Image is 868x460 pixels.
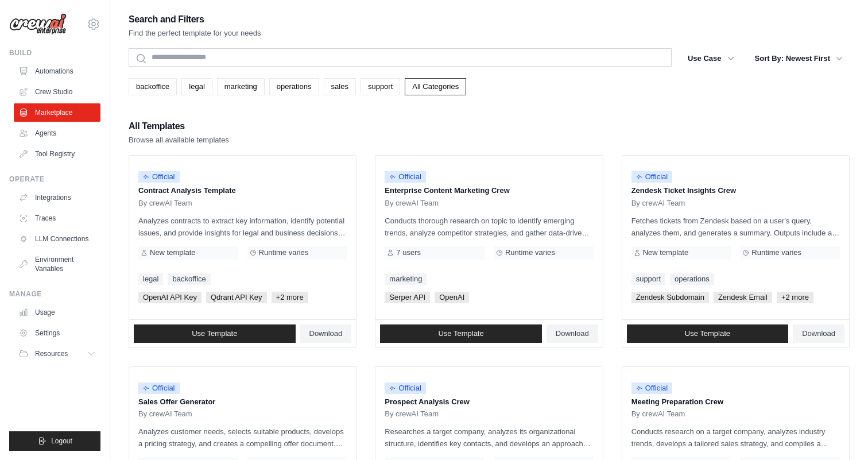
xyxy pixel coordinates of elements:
span: Official [385,382,426,394]
p: Sales Offer Generator [138,396,347,408]
p: Enterprise Content Marketing Crew [385,185,593,196]
span: Download [556,329,589,338]
span: Official [138,382,180,394]
a: Traces [14,209,100,227]
span: Serper API [385,292,430,303]
a: Usage [14,303,100,322]
span: OpenAI [435,292,469,303]
a: Crew Studio [14,83,100,101]
span: By crewAI Team [385,409,439,419]
a: Marketplace [14,103,100,122]
span: Use Template [192,329,237,338]
a: legal [138,273,163,285]
span: Logout [51,436,72,446]
p: Find the perfect template for your needs [129,28,261,39]
span: Official [138,171,180,183]
span: By crewAI Team [631,409,685,419]
span: New template [643,248,688,257]
span: Official [631,171,673,183]
span: By crewAI Team [385,199,439,208]
a: Download [547,324,598,343]
div: Build [9,48,100,57]
div: Manage [9,289,100,299]
span: Qdrant API Key [206,292,267,303]
a: operations [670,273,714,285]
img: Logo [9,13,67,35]
button: Sort By: Newest First [748,48,850,69]
span: Zendesk Subdomain [631,292,709,303]
a: Use Template [134,324,296,343]
a: Integrations [14,188,100,207]
p: Analyzes customer needs, selects suitable products, develops a pricing strategy, and creates a co... [138,426,347,450]
span: Runtime varies [505,248,555,257]
a: Settings [14,324,100,342]
span: Official [631,382,673,394]
a: LLM Connections [14,230,100,248]
button: Logout [9,431,100,451]
button: Use Case [681,48,741,69]
span: Zendesk Email [714,292,772,303]
a: support [361,78,400,95]
a: Agents [14,124,100,142]
a: Automations [14,62,100,80]
span: OpenAI API Key [138,292,201,303]
a: sales [324,78,356,95]
button: Resources [14,345,100,363]
span: New template [150,248,195,257]
span: +2 more [272,292,308,303]
a: Use Template [380,324,542,343]
a: backoffice [168,273,210,285]
span: Download [309,329,343,338]
div: Operate [9,175,100,184]
p: Conducts research on a target company, analyzes industry trends, develops a tailored sales strate... [631,426,840,450]
p: Researches a target company, analyzes its organizational structure, identifies key contacts, and ... [385,426,593,450]
p: Analyzes contracts to extract key information, identify potential issues, and provide insights fo... [138,215,347,239]
span: By crewAI Team [138,199,192,208]
span: By crewAI Team [631,199,685,208]
a: marketing [217,78,265,95]
p: Zendesk Ticket Insights Crew [631,185,840,196]
a: marketing [385,273,427,285]
a: All Categories [405,78,466,95]
a: support [631,273,665,285]
span: Runtime varies [259,248,309,257]
p: Prospect Analysis Crew [385,396,593,408]
span: Resources [35,349,68,358]
h2: Search and Filters [129,11,261,28]
span: Runtime varies [751,248,801,257]
p: Conducts thorough research on topic to identify emerging trends, analyze competitor strategies, a... [385,215,593,239]
h2: All Templates [129,118,229,134]
a: Environment Variables [14,250,100,278]
span: 7 users [396,248,421,257]
span: Download [802,329,835,338]
p: Browse all available templates [129,134,229,146]
a: Use Template [627,324,789,343]
a: Download [300,324,352,343]
span: By crewAI Team [138,409,192,419]
a: legal [181,78,212,95]
a: Download [793,324,844,343]
p: Meeting Preparation Crew [631,396,840,408]
a: backoffice [129,78,177,95]
p: Fetches tickets from Zendesk based on a user's query, analyzes them, and generates a summary. Out... [631,215,840,239]
span: Use Template [685,329,730,338]
span: Official [385,171,426,183]
span: +2 more [777,292,813,303]
a: operations [269,78,319,95]
span: Use Template [438,329,483,338]
p: Contract Analysis Template [138,185,347,196]
a: Tool Registry [14,145,100,163]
